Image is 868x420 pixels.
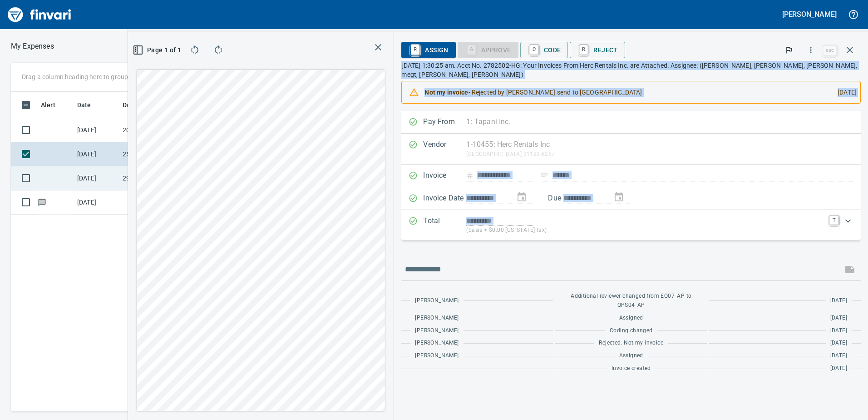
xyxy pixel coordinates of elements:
p: (basis + $0.00 [US_STATE] tax) [466,226,824,235]
button: Page 1 of 1 [135,42,180,58]
a: C [530,45,538,55]
span: Page 1 of 1 [139,45,177,56]
a: T [829,215,838,225]
span: This records your message into the invoice and notifies anyone mentioned [839,259,861,280]
span: Description [123,100,168,110]
span: Assign [409,42,448,58]
span: Additional reviewer changed from EQ07_AP to OPS04_AP [560,292,702,310]
td: 29.10973.65 [119,166,201,190]
span: [PERSON_NAME] [415,296,459,305]
span: Alert [41,100,55,110]
td: [DATE] [74,118,119,142]
span: [PERSON_NAME] [415,314,459,323]
p: Drag a column heading here to group the table [22,72,155,81]
nav: breadcrumb [11,41,54,52]
span: Rejected: Not my invoice [599,339,663,348]
span: [DATE] [830,326,847,335]
span: Has messages [37,199,47,205]
td: [DATE] [74,142,119,166]
span: Date [77,100,91,110]
p: My Expenses [11,41,54,52]
span: Close invoice [821,39,861,61]
h5: [PERSON_NAME] [782,10,837,19]
a: R [411,45,419,55]
td: [DATE] [74,166,119,190]
span: Description [123,100,157,110]
p: [DATE] 1:30:25 am. Acct No. 2782502-HG: Your Invoices From Herc Rentals Inc. are Attached. Assign... [401,61,861,79]
td: 20.12933.65 [119,118,201,142]
td: 252505 [119,142,201,166]
div: Expand [401,210,861,240]
span: [DATE] [830,364,847,373]
span: [PERSON_NAME] [415,339,459,348]
span: Alert [41,100,67,110]
span: Date [77,100,103,110]
button: Flag [779,40,799,60]
span: Assigned [619,351,643,360]
span: [PERSON_NAME] [415,326,459,335]
span: Invoice created [612,364,651,373]
span: Coding changed [610,326,653,335]
a: esc [823,45,837,55]
span: [DATE] [830,314,847,323]
p: Total [423,215,466,235]
div: Coding Required [458,45,518,53]
button: RAssign [401,42,455,58]
button: RReject [570,42,625,58]
strong: Not my invoice [424,89,468,96]
span: [PERSON_NAME] [415,351,459,360]
span: [DATE] [830,351,847,360]
span: Code [528,42,561,58]
button: More [801,40,821,60]
span: [DATE] [830,296,847,305]
a: R [579,45,588,55]
div: - Rejected by [PERSON_NAME] send to [GEOGRAPHIC_DATA] [424,84,830,100]
button: CCode [520,42,568,58]
span: Assigned [619,314,643,323]
td: [DATE] [74,190,119,215]
img: Finvari [5,4,74,25]
button: [PERSON_NAME] [780,7,839,21]
span: [DATE] [830,339,847,348]
div: [DATE] [830,84,857,100]
span: Reject [577,42,617,58]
